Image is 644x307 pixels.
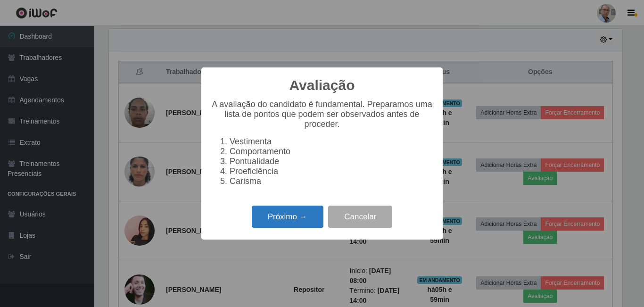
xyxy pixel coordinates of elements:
h2: Avaliação [289,77,355,94]
li: Pontualidade [230,157,433,166]
li: Carisma [230,176,433,186]
button: Próximo → [252,206,323,228]
li: Vestimenta [230,137,433,147]
p: A avaliação do candidato é fundamental. Preparamos uma lista de pontos que podem ser observados a... [211,100,433,129]
li: Comportamento [230,147,433,157]
li: Proeficiência [230,166,433,176]
button: Cancelar [328,206,392,228]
